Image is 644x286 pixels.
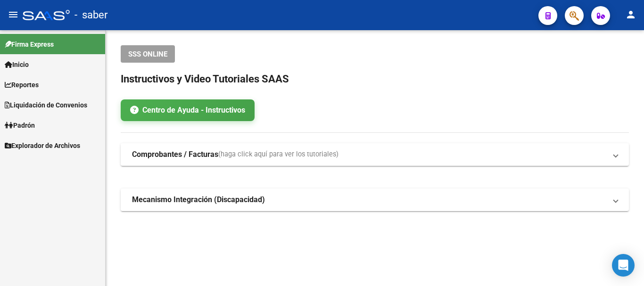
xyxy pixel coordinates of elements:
span: Inicio [5,59,29,70]
button: SSS ONLINE [121,45,175,63]
mat-expansion-panel-header: Mecanismo Integración (Discapacidad) [121,188,629,211]
strong: Comprobantes / Facturas [132,149,218,160]
span: Reportes [5,80,39,90]
span: Padrón [5,120,35,131]
span: Explorador de Archivos [5,140,80,151]
div: Open Intercom Messenger [612,254,635,277]
span: Firma Express [5,39,54,49]
span: - saber [74,5,107,25]
span: SSS ONLINE [128,50,167,58]
span: (haga click aquí para ver los tutoriales) [218,149,339,160]
mat-icon: menu [8,9,19,20]
span: Liquidación de Convenios [5,100,87,110]
a: Centro de Ayuda - Instructivos [121,99,255,121]
strong: Mecanismo Integración (Discapacidad) [132,195,265,205]
mat-expansion-panel-header: Comprobantes / Facturas(haga click aquí para ver los tutoriales) [121,143,629,166]
mat-icon: person [625,9,636,20]
h2: Instructivos y Video Tutoriales SAAS [121,70,629,88]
